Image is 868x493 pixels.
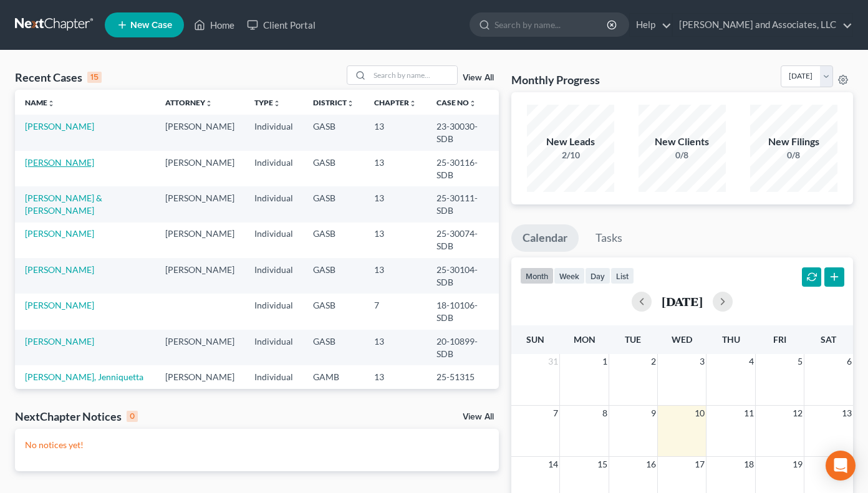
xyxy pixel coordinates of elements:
[347,100,354,107] i: unfold_more
[364,294,427,329] td: 7
[303,258,364,294] td: GASB
[722,334,740,345] span: Thu
[25,336,94,347] a: [PERSON_NAME]
[244,330,303,365] td: Individual
[273,100,281,107] i: unfold_more
[645,457,657,472] span: 16
[155,389,244,412] td: [PERSON_NAME]
[494,13,609,36] input: Search by name...
[650,406,657,421] span: 9
[791,406,804,421] span: 12
[662,295,703,308] h2: [DATE]
[574,334,596,345] span: Mon
[773,334,786,345] span: Fri
[630,14,672,36] a: Help
[639,135,726,149] div: New Clients
[25,371,143,382] a: [PERSON_NAME], Jenniquetta
[364,223,427,258] td: 13
[639,149,726,161] div: 0/8
[313,98,354,107] a: Districtunfold_more
[511,224,579,252] a: Calendar
[303,223,364,258] td: GASB
[25,439,489,451] p: No notices yet!
[427,223,498,258] td: 25-30074-SDB
[155,365,244,388] td: [PERSON_NAME]
[244,258,303,294] td: Individual
[370,66,457,84] input: Search by name...
[155,258,244,294] td: [PERSON_NAME]
[748,354,755,369] span: 4
[47,100,55,107] i: unfold_more
[796,354,804,369] span: 5
[241,14,322,36] a: Client Portal
[547,457,559,472] span: 14
[205,100,213,107] i: unfold_more
[364,115,427,150] td: 13
[791,457,804,472] span: 19
[527,135,614,149] div: New Leads
[303,294,364,329] td: GASB
[127,411,138,422] div: 0
[469,100,476,107] i: unfold_more
[427,294,498,329] td: 18-10106-SDB
[584,224,634,252] a: Tasks
[427,115,498,150] td: 23-30030-SDB
[554,267,585,284] button: week
[25,193,102,216] a: [PERSON_NAME] & [PERSON_NAME]
[364,389,427,412] td: 13
[188,14,241,36] a: Home
[693,406,706,421] span: 10
[155,186,244,222] td: [PERSON_NAME]
[650,354,657,369] span: 2
[427,258,498,294] td: 25-30104-SDB
[364,258,427,294] td: 13
[15,409,138,424] div: NextChapter Notices
[601,406,609,421] span: 8
[427,151,498,186] td: 25-30116-SDB
[409,100,417,107] i: unfold_more
[25,98,55,107] a: Nameunfold_more
[672,334,692,345] span: Wed
[25,300,94,310] a: [PERSON_NAME]
[693,457,706,472] span: 17
[547,354,559,369] span: 31
[244,186,303,222] td: Individual
[520,267,554,284] button: month
[303,186,364,222] td: GASB
[841,406,853,421] span: 13
[244,115,303,150] td: Individual
[254,98,281,107] a: Typeunfold_more
[25,228,94,239] a: [PERSON_NAME]
[303,115,364,150] td: GASB
[698,354,706,369] span: 3
[303,330,364,365] td: GASB
[673,14,852,36] a: [PERSON_NAME] and Associates, LLC
[25,264,94,275] a: [PERSON_NAME]
[364,151,427,186] td: 13
[526,334,544,345] span: Sun
[303,151,364,186] td: GASB
[15,70,102,85] div: Recent Cases
[750,149,837,161] div: 0/8
[436,98,476,107] a: Case Nounfold_more
[527,149,614,161] div: 2/10
[552,406,559,421] span: 7
[364,365,427,388] td: 13
[155,223,244,258] td: [PERSON_NAME]
[155,115,244,150] td: [PERSON_NAME]
[427,365,498,388] td: 25-51315
[596,457,609,472] span: 15
[511,72,600,87] h3: Monthly Progress
[25,121,94,132] a: [PERSON_NAME]
[165,98,213,107] a: Attorneyunfold_more
[463,413,494,421] a: View All
[821,334,836,345] span: Sat
[601,354,609,369] span: 1
[585,267,610,284] button: day
[155,151,244,186] td: [PERSON_NAME]
[303,365,364,388] td: GAMB
[364,186,427,222] td: 13
[244,365,303,388] td: Individual
[244,151,303,186] td: Individual
[303,389,364,412] td: GAMB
